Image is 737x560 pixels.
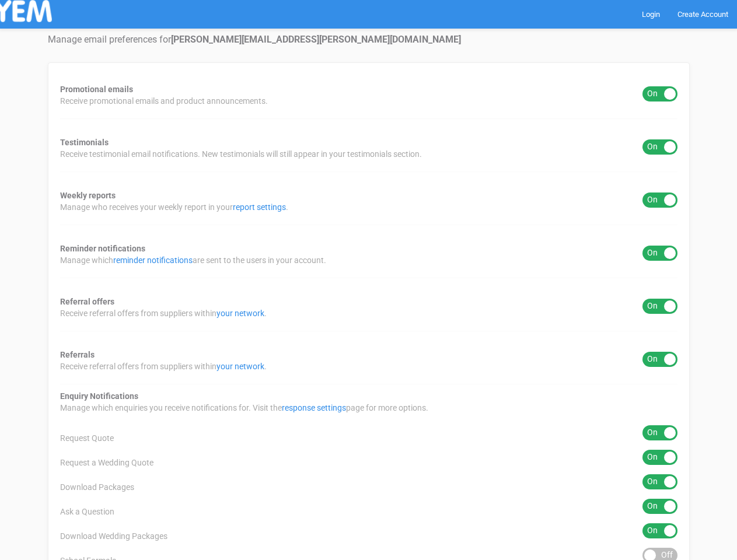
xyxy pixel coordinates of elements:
[60,530,167,542] span: Download Wedding Packages
[233,202,286,212] a: report settings
[60,85,133,94] strong: Promotional emails
[216,309,264,318] a: your network
[282,403,346,412] a: response settings
[60,191,116,200] strong: Weekly reports
[60,148,422,160] span: Receive testimonial email notifications. New testimonials will still appear in your testimonials ...
[60,391,138,401] strong: Enquiry Notifications
[60,254,326,266] span: Manage which are sent to the users in your account.
[60,201,288,213] span: Manage who receives your weekly report in your .
[60,244,145,253] strong: Reminder notifications
[171,34,461,45] strong: [PERSON_NAME][EMAIL_ADDRESS][PERSON_NAME][DOMAIN_NAME]
[60,432,114,444] span: Request Quote
[60,307,267,319] span: Receive referral offers from suppliers within .
[60,506,114,517] span: Ask a Question
[60,457,153,468] span: Request a Wedding Quote
[60,402,428,414] span: Manage which enquiries you receive notifications for. Visit the page for more options.
[60,481,134,493] span: Download Packages
[113,256,193,265] a: reminder notifications
[60,138,109,147] strong: Testimonials
[60,297,114,306] strong: Referral offers
[60,95,268,107] span: Receive promotional emails and product announcements.
[60,350,95,359] strong: Referrals
[216,362,264,371] a: your network
[48,34,690,45] h4: Manage email preferences for
[60,360,267,372] span: Receive referral offers from suppliers within .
